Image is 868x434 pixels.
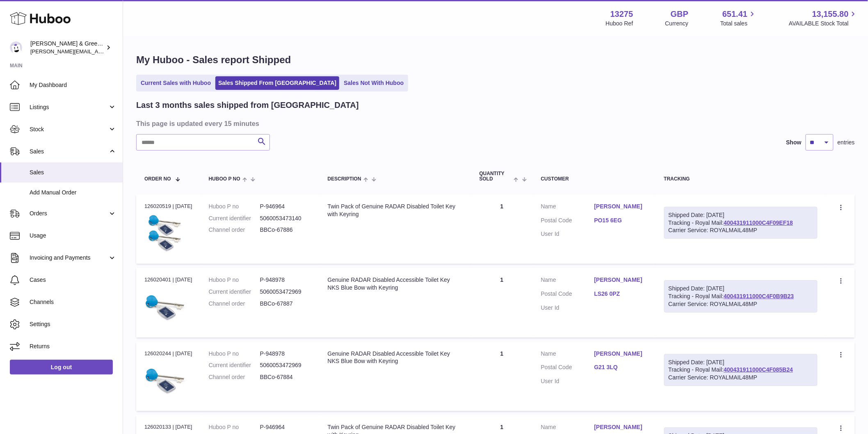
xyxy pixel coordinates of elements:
[812,9,849,20] span: 13,155.80
[30,320,116,328] span: Settings
[209,300,260,308] dt: Channel order
[789,9,858,27] a: 13,155.80 AVAILABLE Stock Total
[541,290,594,300] dt: Postal Code
[471,268,533,337] td: 1
[30,276,116,284] span: Cases
[786,139,802,146] label: Show
[328,350,463,365] div: Genuine RADAR Disabled Accessible Toilet Key NKS Blue Bow with Keyring
[669,359,813,366] div: Shipped Date: [DATE]
[664,207,818,239] div: Tracking - Royal Mail:
[724,366,793,373] a: 400431911000C4F085B24
[720,9,757,27] a: 651.41 Total sales
[471,342,533,411] td: 1
[209,203,260,210] dt: Huboo P no
[724,293,794,299] a: 400431911000C4F0B9B23
[260,203,311,210] dd: P-946964
[480,171,512,182] span: Quantity Sold
[594,363,648,371] a: G21 3LQ
[664,354,818,386] div: Tracking - Royal Mail:
[720,20,757,27] span: Total sales
[665,20,689,27] div: Currency
[260,373,311,381] dd: BBCo-67884
[669,285,813,292] div: Shipped Date: [DATE]
[10,41,22,54] img: ellen@bluebadgecompany.co.uk
[30,81,116,89] span: My Dashboard
[594,217,648,224] a: PO15 6EG
[144,212,185,254] img: $_57.JPG
[30,148,108,155] span: Sales
[30,103,108,111] span: Listings
[664,280,818,313] div: Tracking - Royal Mail:
[260,423,311,431] dd: P-946964
[260,300,311,308] dd: BBCo-67887
[144,276,192,283] div: 126020401 | [DATE]
[541,276,594,286] dt: Name
[594,350,648,358] a: [PERSON_NAME]
[541,377,594,385] dt: User Id
[328,276,463,292] div: Genuine RADAR Disabled Accessible Toilet Key NKS Blue Bow with Keyring
[215,76,339,90] a: Sales Shipped From [GEOGRAPHIC_DATA]
[144,176,171,182] span: Order No
[209,423,260,431] dt: Huboo P no
[594,290,648,298] a: LS26 0PZ
[541,423,594,433] dt: Name
[838,139,855,146] span: entries
[724,219,793,226] a: 400431911000C4F09EF18
[541,217,594,226] dt: Postal Code
[260,288,311,296] dd: 5060053472969
[541,304,594,312] dt: User Id
[594,203,648,210] a: [PERSON_NAME]
[594,276,648,284] a: [PERSON_NAME]
[30,210,108,217] span: Orders
[136,100,359,111] h2: Last 3 months sales shipped from [GEOGRAPHIC_DATA]
[789,20,858,27] span: AVAILABLE Stock Total
[209,276,260,284] dt: Huboo P no
[541,176,648,182] div: Customer
[209,215,260,222] dt: Current identifier
[341,76,407,90] a: Sales Not With Huboo
[30,48,164,55] span: [PERSON_NAME][EMAIL_ADDRESS][DOMAIN_NAME]
[209,288,260,296] dt: Current identifier
[669,211,813,219] div: Shipped Date: [DATE]
[722,9,747,20] span: 651.41
[606,20,633,27] div: Huboo Ref
[10,360,113,375] a: Log out
[144,350,192,357] div: 126020244 | [DATE]
[260,350,311,358] dd: P-948978
[136,53,855,66] h1: My Huboo - Sales report Shipped
[664,176,818,182] div: Tracking
[260,276,311,284] dd: P-948978
[669,374,813,381] div: Carrier Service: ROYALMAIL48MP
[610,9,633,20] strong: 13275
[144,423,192,431] div: 126020133 | [DATE]
[138,76,214,90] a: Current Sales with Huboo
[209,373,260,381] dt: Channel order
[328,176,361,182] span: Description
[136,119,853,128] h3: This page is updated every 15 minutes
[594,423,648,431] a: [PERSON_NAME]
[209,226,260,234] dt: Channel order
[30,40,104,55] div: [PERSON_NAME] & Green Ltd
[541,363,594,373] dt: Postal Code
[669,226,813,234] div: Carrier Service: ROYALMAIL48MP
[669,300,813,308] div: Carrier Service: ROYALMAIL48MP
[144,203,192,210] div: 126020519 | [DATE]
[144,360,185,401] img: $_57.JPG
[209,176,240,182] span: Huboo P no
[144,286,185,327] img: $_57.JPG
[471,194,533,264] td: 1
[209,361,260,369] dt: Current identifier
[30,298,116,306] span: Channels
[671,9,688,20] strong: GBP
[30,189,116,196] span: Add Manual Order
[260,361,311,369] dd: 5060053472969
[541,230,594,238] dt: User Id
[328,203,463,218] div: Twin Pack of Genuine RADAR Disabled Toilet Key with Keyring
[30,232,116,240] span: Usage
[209,350,260,358] dt: Huboo P no
[30,254,108,262] span: Invoicing and Payments
[541,350,594,360] dt: Name
[30,126,108,133] span: Stock
[260,215,311,222] dd: 5060053473140
[30,343,116,350] span: Returns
